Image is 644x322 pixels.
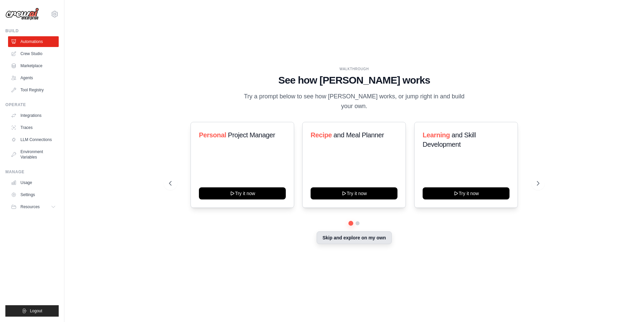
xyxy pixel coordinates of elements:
div: Manage [5,169,59,175]
a: Integrations [8,110,59,121]
span: Recipe [311,131,332,139]
div: Build [5,28,59,34]
a: Tool Registry [8,85,59,95]
h1: See how [PERSON_NAME] works [169,74,539,86]
a: Environment Variables [8,146,59,163]
div: WALKTHROUGH [169,66,539,72]
a: Agents [8,73,59,83]
button: Try it now [423,187,509,199]
span: Personal [199,131,226,139]
a: Marketplace [8,60,59,71]
a: Traces [8,122,59,133]
span: and Skill Development [423,131,476,148]
span: Logout [30,308,42,314]
button: Logout [5,305,59,317]
button: Try it now [199,187,286,199]
a: Usage [8,177,59,188]
span: Resources [20,204,40,210]
div: Operate [5,102,59,107]
img: Logo [5,8,39,20]
span: Learning [423,131,450,139]
span: and Meal Planner [334,131,384,139]
button: Resources [8,201,59,212]
p: Try a prompt below to see how [PERSON_NAME] works, or jump right in and build your own. [241,92,467,111]
span: Project Manager [228,131,275,139]
a: Automations [8,36,59,47]
button: Try it now [311,187,397,199]
button: Skip and explore on my own [317,231,391,244]
a: LLM Connections [8,134,59,145]
a: Crew Studio [8,48,59,59]
a: Settings [8,189,59,200]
